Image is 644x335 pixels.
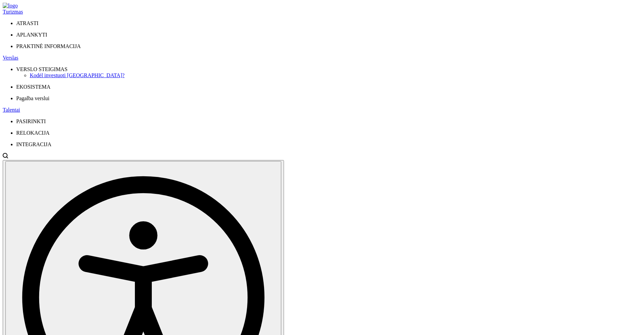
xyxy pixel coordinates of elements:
a: Kodėl investuoti [GEOGRAPHIC_DATA]? [30,72,641,79]
a: Verslas [3,55,641,61]
span: EKOSISTEMA [16,84,50,90]
span: APLANKYTI [16,32,47,38]
span: PASIRINKTI [16,118,46,124]
img: logo [3,3,18,9]
span: ATRASTI [16,20,39,26]
span: INTEGRACIJA [16,141,51,147]
a: Turizmas [3,9,641,15]
a: Talentai [3,107,641,113]
span: RELOKACIJA [16,130,50,136]
a: Open search modal [3,154,8,160]
nav: Primary navigation [3,9,641,148]
span: PRAKTINĖ INFORMACIJA [16,43,81,49]
span: Pagalba verslui [16,95,49,101]
span: VERSLO STEIGIMAS [16,66,68,72]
